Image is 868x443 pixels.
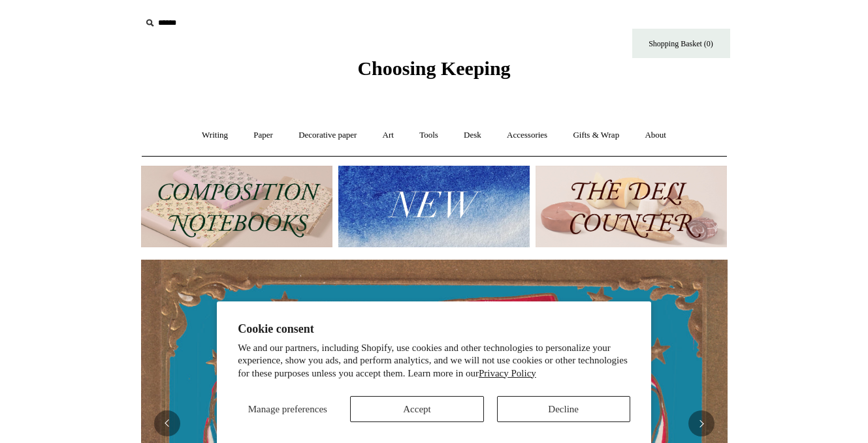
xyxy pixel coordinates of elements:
img: New.jpg__PID:f73bdf93-380a-4a35-bcfe-7823039498e1 [338,166,530,247]
a: Accessories [495,118,559,153]
a: Art [371,118,406,153]
button: Decline [497,396,630,422]
a: Choosing Keeping [357,68,510,77]
h2: Cookie consent [238,322,630,336]
a: Paper [242,118,285,153]
button: Manage preferences [238,396,337,422]
a: About [633,118,678,153]
a: Shopping Basket (0) [632,29,730,58]
a: Decorative paper [287,118,368,153]
button: Next [688,410,715,436]
span: Manage preferences [248,404,327,414]
a: Gifts & Wrap [561,118,631,153]
img: The Deli Counter [536,166,727,247]
a: Privacy Policy [479,368,536,378]
button: Accept [350,396,483,422]
p: We and our partners, including Shopify, use cookies and other technologies to personalize your ex... [238,342,630,380]
img: 202302 Composition ledgers.jpg__PID:69722ee6-fa44-49dd-a067-31375e5d54ec [141,166,332,247]
a: Tools [408,118,450,153]
a: Desk [452,118,493,153]
span: Choosing Keeping [357,57,510,79]
button: Previous [154,410,180,436]
a: Writing [190,118,240,153]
